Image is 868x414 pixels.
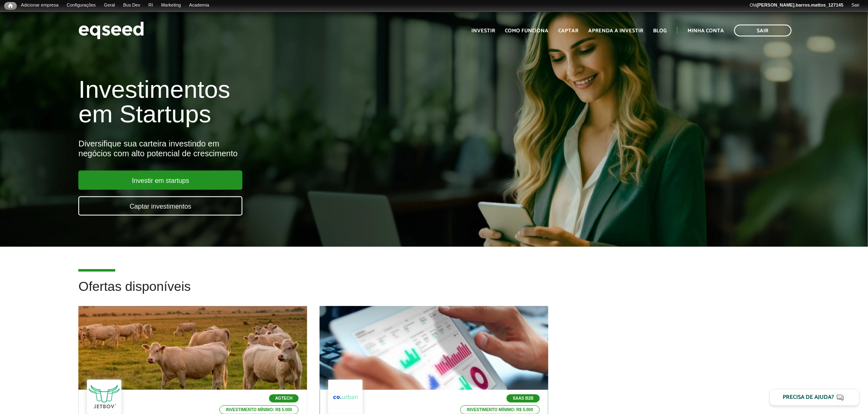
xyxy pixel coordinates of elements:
a: Aprenda a investir [589,28,644,34]
a: Captar investimentos [78,196,242,216]
a: Sair [734,25,792,36]
img: EqSeed [78,20,144,41]
h2: Ofertas disponíveis [78,279,789,306]
a: Sair [847,2,864,9]
h1: Investimentos em Startups [78,77,500,126]
a: Blog [653,28,667,34]
a: Marketing [157,2,185,9]
a: RI [144,2,157,9]
a: Bus Dev [119,2,144,9]
a: Investir [472,28,496,34]
a: Configurações [63,2,100,9]
a: Olá[PERSON_NAME].barros.mattos_127145 [746,2,847,9]
a: Academia [185,2,213,9]
a: Como funciona [505,28,549,34]
span: Início [8,3,13,9]
p: Agtech [269,394,299,403]
strong: [PERSON_NAME].barros.mattos_127145 [757,2,843,7]
a: Captar [559,28,579,34]
a: Investir em startups [78,171,242,190]
a: Minha conta [688,28,724,34]
p: SaaS B2B [507,394,540,403]
a: Adicionar empresa [17,2,63,9]
a: Início [4,2,17,10]
a: Geral [100,2,119,9]
div: Diversifique sua carteira investindo em negócios com alto potencial de crescimento [78,139,500,158]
